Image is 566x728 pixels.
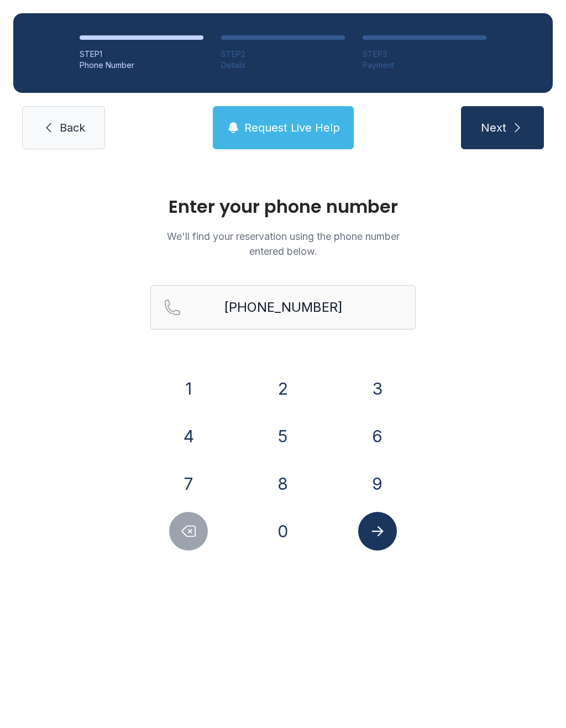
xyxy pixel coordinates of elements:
[244,120,340,135] span: Request Live Help
[169,512,208,551] button: Delete number
[358,417,397,455] button: 6
[264,417,302,455] button: 5
[264,369,302,408] button: 2
[150,198,416,216] h1: Enter your phone number
[221,60,345,71] div: Details
[169,369,208,408] button: 1
[150,285,416,329] input: Reservation phone number
[358,369,397,408] button: 3
[264,464,302,503] button: 8
[60,120,85,135] span: Back
[264,512,302,551] button: 0
[363,49,486,60] div: STEP 3
[150,229,416,259] p: We'll find your reservation using the phone number entered below.
[169,464,208,503] button: 7
[169,417,208,455] button: 4
[358,512,397,551] button: Submit lookup form
[363,60,486,71] div: Payment
[358,464,397,503] button: 9
[80,49,203,60] div: STEP 1
[80,60,203,71] div: Phone Number
[221,49,345,60] div: STEP 2
[481,120,506,135] span: Next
